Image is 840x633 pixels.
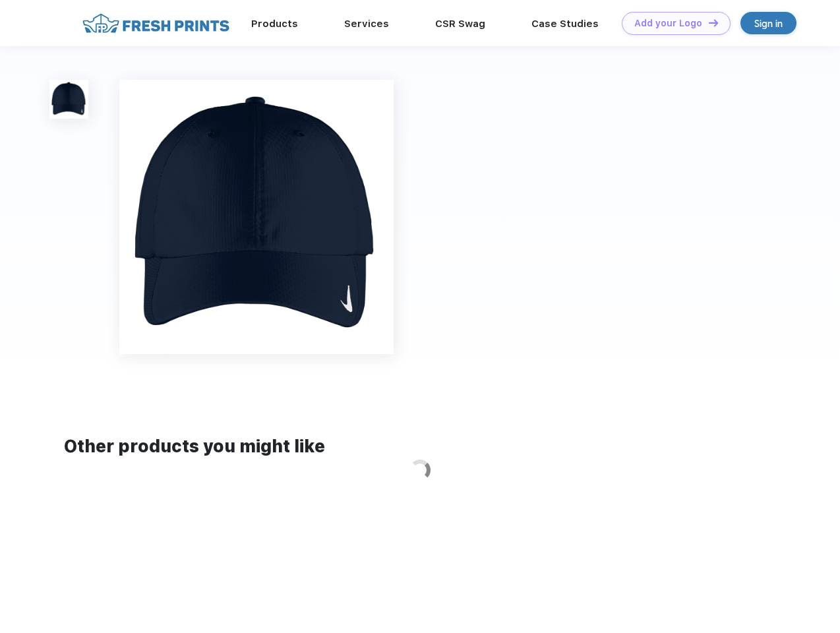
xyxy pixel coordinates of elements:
img: func=resize&h=640 [119,80,394,354]
img: func=resize&h=100 [49,80,88,119]
div: Other products you might like [64,434,775,460]
img: DT [709,19,718,26]
a: Products [251,18,298,30]
div: Add your Logo [634,18,702,29]
img: fo%20logo%202.webp [78,12,233,35]
div: Sign in [754,16,783,31]
a: Sign in [740,12,796,34]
